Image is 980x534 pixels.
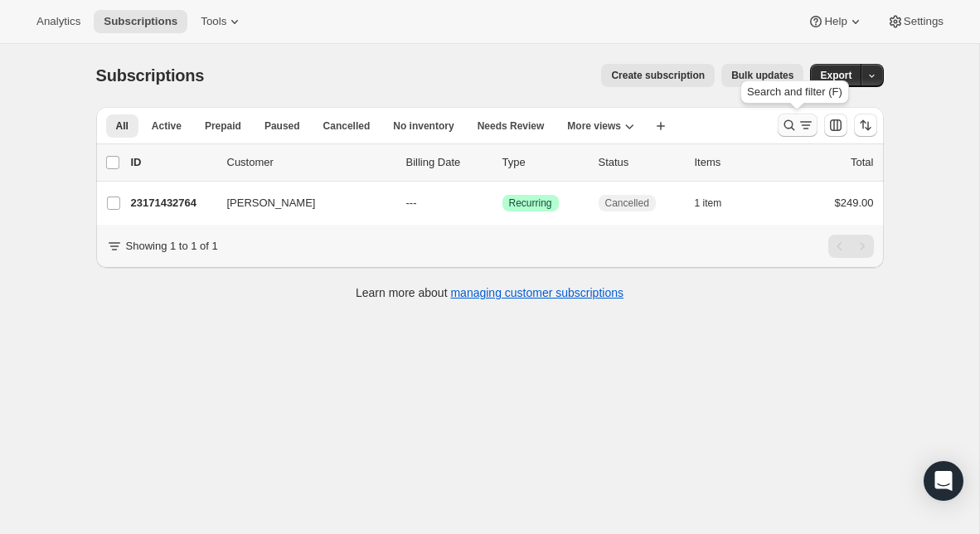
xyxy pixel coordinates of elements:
[205,119,241,133] span: Prepaid
[227,154,393,171] p: Customer
[478,119,545,133] span: Needs Review
[778,114,817,137] button: Search and filter results
[126,238,218,255] p: Showing 1 to 1 of 1
[567,119,621,133] span: More views
[695,154,778,171] div: Items
[406,197,417,209] span: ---
[509,197,552,210] span: Recurring
[924,461,963,501] div: Open Intercom Messenger
[599,154,682,171] p: Status
[27,10,90,33] button: Analytics
[94,10,187,33] button: Subscriptions
[131,195,214,211] p: 23171432764
[605,197,649,210] span: Cancelled
[854,114,877,137] button: Sort the results
[810,64,861,87] button: Export
[798,10,873,33] button: Help
[824,114,847,137] button: Customize table column order and visibility
[835,197,874,209] span: $249.00
[323,119,371,133] span: Cancelled
[264,119,300,133] span: Paused
[104,15,177,28] span: Subscriptions
[695,192,740,215] button: 1 item
[820,69,851,82] span: Export
[601,64,715,87] button: Create subscription
[877,10,953,33] button: Settings
[356,284,623,301] p: Learn more about
[611,69,705,82] span: Create subscription
[131,154,214,171] p: ID
[557,114,644,138] button: More views
[904,15,944,28] span: Settings
[406,154,489,171] p: Billing Date
[152,119,182,133] span: Active
[695,197,722,210] span: 1 item
[824,15,847,28] span: Help
[131,154,874,171] div: IDCustomerBilling DateTypeStatusItemsTotal
[131,192,874,215] div: 23171432764[PERSON_NAME]---SuccessRecurringCancelled1 item$249.00
[721,64,803,87] button: Bulk updates
[502,154,585,171] div: Type
[851,154,873,171] p: Total
[731,69,793,82] span: Bulk updates
[393,119,454,133] span: No inventory
[96,66,205,85] span: Subscriptions
[217,190,383,216] button: [PERSON_NAME]
[227,195,316,211] span: [PERSON_NAME]
[648,114,674,138] button: Create new view
[828,235,874,258] nav: Pagination
[450,286,623,299] a: managing customer subscriptions
[36,15,80,28] span: Analytics
[201,15,226,28] span: Tools
[116,119,129,133] span: All
[191,10,253,33] button: Tools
